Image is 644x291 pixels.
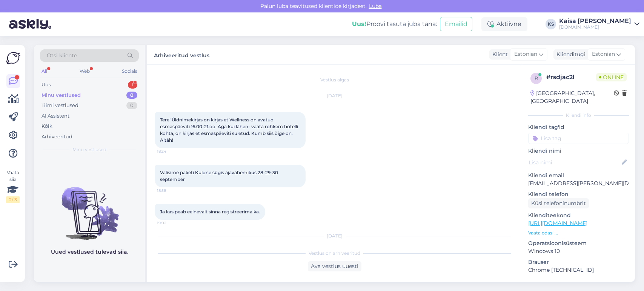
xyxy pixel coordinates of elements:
div: Socials [120,66,139,76]
div: Tiimi vestlused [41,102,78,109]
p: Uued vestlused tulevad siia. [51,248,128,256]
span: Estonian [514,50,537,58]
span: 18:24 [157,149,185,154]
span: Tere! Üldnimekirjas on kirjas et Wellness on avatud esmaspäeviti 16.00-21.oo. Aga kui lähen- vaat... [160,117,299,143]
div: Küsi telefoninumbrit [528,198,589,208]
p: Kliendi nimi [528,147,629,155]
div: Kliendi info [528,112,629,119]
p: Kliendi email [528,172,629,179]
p: [EMAIL_ADDRESS][PERSON_NAME][DOMAIN_NAME] [528,179,629,187]
img: No chats [34,173,145,241]
div: Klient [489,51,508,58]
div: Kõik [41,123,52,130]
img: Askly Logo [6,51,20,65]
input: Lisa nimi [529,158,620,167]
div: 1 [128,81,137,89]
span: Ja kas peab eelnevalt sinna registreerima ka. [160,209,260,214]
span: Minu vestlused [72,146,106,153]
p: Brauser [528,258,629,266]
div: Kaisa [PERSON_NAME] [559,18,631,24]
div: Vaata siia [6,169,20,203]
p: Kliendi telefon [528,190,629,198]
p: Klienditeekond [528,211,629,219]
div: Aktiivne [481,17,527,31]
div: [DATE] [155,233,514,239]
input: Lisa tag [528,133,629,144]
div: Ava vestlus uuesti [308,261,361,271]
div: Minu vestlused [41,92,81,99]
span: Online [596,73,627,81]
span: 18:56 [157,188,185,193]
p: Windows 10 [528,247,629,255]
p: Chrome [TECHNICAL_ID] [528,266,629,274]
div: # rsdjac2l [546,73,596,82]
div: Vestlus algas [155,77,514,83]
div: [PERSON_NAME] [528,282,629,288]
span: 19:02 [157,220,185,226]
div: Klienditugi [553,51,586,58]
p: Vaata edasi ... [528,230,629,236]
div: 0 [126,102,137,109]
span: Estonian [592,50,615,58]
div: [DATE] [155,92,514,99]
div: Arhiveeritud [41,133,72,141]
span: Luba [367,3,384,9]
div: KS [546,19,556,29]
div: 0 [126,92,137,99]
label: Arhiveeritud vestlus [154,49,209,60]
div: Proovi tasuta juba täna: [352,20,437,29]
p: Operatsioonisüsteem [528,239,629,247]
span: Valisime paketi Kuldne sügis ajavahemikus 28-29-30 september [160,170,279,182]
div: 2 / 3 [6,196,20,203]
span: Vestlus on arhiveeritud [309,250,360,257]
div: Uus [41,81,51,89]
p: Kliendi tag'id [528,123,629,131]
a: Kaisa [PERSON_NAME][DOMAIN_NAME] [559,18,639,30]
div: Web [78,66,91,76]
button: Emailid [440,17,472,31]
a: [URL][DOMAIN_NAME] [528,220,587,227]
div: [DOMAIN_NAME] [559,24,631,30]
div: [GEOGRAPHIC_DATA], [GEOGRAPHIC_DATA] [530,89,614,105]
span: Otsi kliente [47,52,77,60]
div: All [40,66,49,76]
div: AI Assistent [41,112,69,120]
span: r [535,75,538,81]
b: Uus! [352,20,366,28]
